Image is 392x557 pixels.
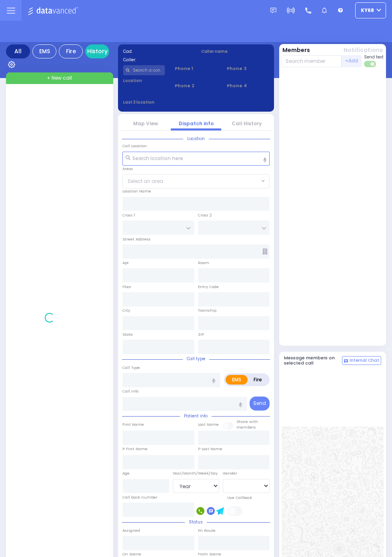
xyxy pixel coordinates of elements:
[236,419,258,424] small: Share with
[122,260,129,266] label: Apt
[227,495,252,501] label: Use Callback
[123,48,191,54] label: Cad:
[198,332,204,337] label: ZIP
[122,551,141,557] label: On Scene
[173,471,220,476] div: Year/Month/Week/Day
[122,143,147,149] label: Call Location
[350,358,379,363] span: Internal Chat
[179,120,214,127] a: Dispatch info
[198,260,209,266] label: Room
[270,8,276,14] img: message.svg
[122,446,148,452] label: P First Name
[122,422,144,427] label: First Name
[6,44,30,58] div: All
[122,389,138,394] label: Call Info
[128,178,163,185] span: Select an area
[122,236,151,242] label: Street Address
[232,120,262,127] a: Call History
[123,78,165,84] label: Location
[175,82,217,89] span: Phone 2
[198,422,219,427] label: Last Name
[227,65,269,72] span: Phone 3
[175,65,217,72] span: Phone 1
[282,55,342,67] input: Search member
[123,99,196,105] label: Last 3 location
[284,355,342,366] h5: Message members on selected call
[198,284,219,290] label: Entry Code
[227,82,269,89] span: Phone 4
[122,495,158,500] label: Call back number
[122,188,151,194] label: Location Name
[122,528,140,533] label: Assigned
[123,65,165,75] input: Search a contact
[180,413,212,419] span: Patient info
[198,446,222,452] label: P Last Name
[201,48,269,54] label: Caller name
[59,44,83,58] div: Fire
[198,212,212,218] label: Cross 2
[122,166,133,172] label: Areas
[122,471,130,476] label: Age
[47,74,72,82] span: + New call
[226,375,248,385] label: EMS
[198,528,216,533] label: En Route
[123,57,191,63] label: Caller:
[250,397,270,411] button: Send
[183,136,209,142] span: Location
[344,46,383,54] button: Notifications
[122,365,140,371] label: Call Type
[28,6,81,16] img: Logo
[282,46,310,54] button: Members
[361,7,374,14] span: ky68
[133,120,158,127] a: Map View
[236,425,256,430] span: members
[364,60,377,68] label: Turn off text
[122,152,270,166] input: Search location here
[122,332,133,337] label: State
[122,308,130,313] label: City
[198,308,216,313] label: Township
[364,54,384,60] span: Send text
[223,471,237,476] label: Gender
[122,212,135,218] label: Cross 1
[183,356,209,362] span: Call type
[342,356,381,365] button: Internal Chat
[247,375,268,385] label: Fire
[122,284,131,290] label: Floor
[262,248,268,254] span: Other building occupants
[32,44,56,58] div: EMS
[198,551,221,557] label: From Scene
[85,44,109,58] a: History
[355,2,386,18] button: ky68
[344,359,348,363] img: comment-alt.png
[185,519,207,525] span: Status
